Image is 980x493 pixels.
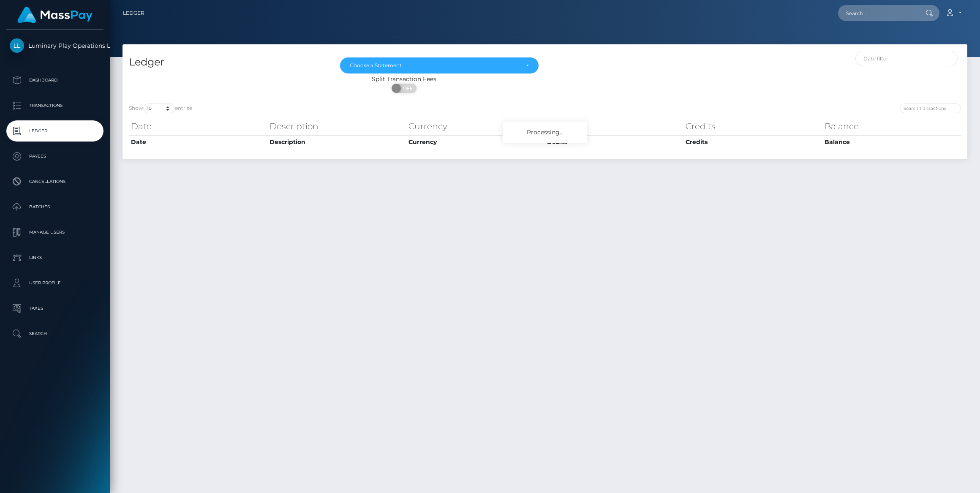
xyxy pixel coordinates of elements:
[6,298,103,319] a: Taxes
[10,327,100,340] p: Search
[406,135,545,149] th: Currency
[838,5,917,21] input: Search...
[267,135,406,149] th: Description
[6,247,103,268] a: Links
[10,175,100,188] p: Cancellations
[10,201,100,213] p: Batches
[6,171,103,192] a: Cancellations
[129,118,267,135] th: Date
[10,99,100,112] p: Transactions
[10,302,100,315] p: Taxes
[10,74,100,87] p: Dashboard
[900,104,961,113] input: Search transactions
[683,118,822,135] th: Credits
[10,125,100,137] p: Ledger
[340,57,539,74] button: Choose a Statement
[545,135,683,149] th: Debits
[129,135,267,149] th: Date
[122,75,686,84] div: Split Transaction Fees
[10,38,24,53] img: Luminary Play Operations Limited
[10,150,100,163] p: Payees
[129,104,192,113] label: Show entries
[143,104,175,113] select: Showentries
[683,135,822,149] th: Credits
[350,62,519,69] div: Choose a Statement
[822,118,961,135] th: Balance
[6,120,103,142] a: Ledger
[6,70,103,91] a: Dashboard
[267,118,406,135] th: Description
[855,51,958,66] input: Date filter
[503,122,587,143] div: Processing...
[6,146,103,167] a: Payees
[406,118,545,135] th: Currency
[6,323,103,344] a: Search
[545,118,683,135] th: Debits
[6,196,103,218] a: Batches
[123,4,144,22] a: Ledger
[396,84,417,93] span: OFF
[10,226,100,239] p: Manage Users
[6,95,103,116] a: Transactions
[17,7,93,23] img: MassPay Logo
[6,42,103,49] span: Luminary Play Operations Limited
[10,277,100,289] p: User Profile
[129,55,327,70] h4: Ledger
[10,251,100,264] p: Links
[6,222,103,243] a: Manage Users
[822,135,961,149] th: Balance
[6,272,103,294] a: User Profile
